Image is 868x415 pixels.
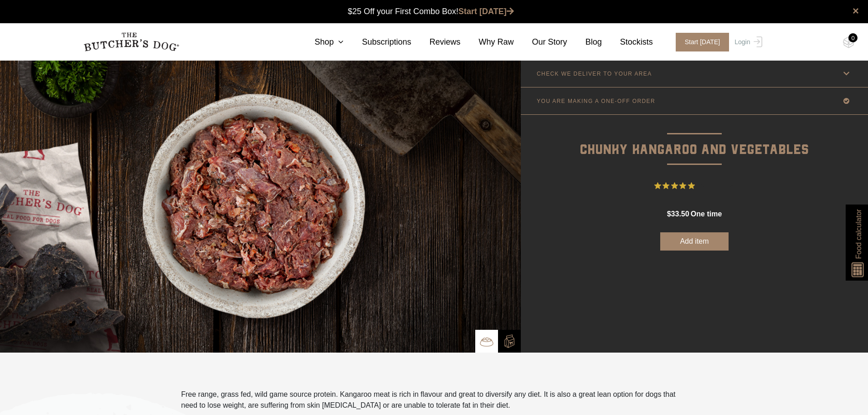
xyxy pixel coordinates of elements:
span: Food calculator [853,209,864,259]
a: Shop [296,36,344,48]
a: Login [732,33,762,51]
p: CHECK WE DELIVER TO YOUR AREA [537,71,652,77]
span: 33.50 [671,210,689,218]
img: TBD_Bowl.png [480,335,493,348]
a: Start [DATE] [667,33,733,51]
a: close [853,5,859,16]
p: Free range, grass fed, wild game source protein. Kangaroo meat is rich in flavour and great to di... [181,389,687,411]
p: YOU ARE MAKING A ONE-OFF ORDER [537,98,655,104]
button: Add item [660,232,729,251]
span: one time [691,210,722,218]
span: 24 Reviews [699,179,735,193]
img: TBD_Cart-Empty.png [843,36,854,48]
a: Start [DATE] [458,7,514,16]
a: Subscriptions [344,36,411,48]
span: Start [DATE] [676,33,729,51]
a: Our Story [514,36,567,48]
a: YOU ARE MAKING A ONE-OFF ORDER [521,87,868,114]
a: Reviews [411,36,461,48]
a: CHECK WE DELIVER TO YOUR AREA [521,60,868,87]
p: Chunky Kangaroo and Vegetables [521,115,868,161]
a: Stockists [602,36,653,48]
button: Rated 4.8 out of 5 stars from 24 reviews. Jump to reviews. [654,179,735,193]
span: $ [667,210,671,218]
div: 0 [848,33,858,42]
a: Why Raw [461,36,514,48]
img: TBD_Build-A-Box-2.png [503,334,516,348]
a: Blog [567,36,602,48]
